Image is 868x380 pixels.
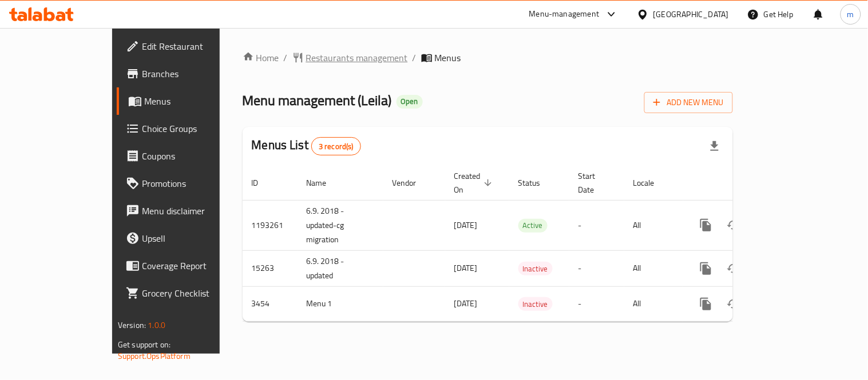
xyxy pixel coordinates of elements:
[701,133,728,160] div: Export file
[148,318,165,333] span: 1.0.0
[117,115,257,142] a: Choice Groups
[243,51,733,65] nav: breadcrumb
[117,33,257,60] a: Edit Restaurant
[243,250,298,286] td: 15263
[298,200,383,250] td: 6.9. 2018 - updated-cg migration
[720,211,747,239] button: Change Status
[569,200,624,250] td: -
[117,60,257,87] a: Branches
[118,318,146,333] span: Version:
[683,166,811,201] th: Actions
[569,250,624,286] td: -
[578,169,611,197] span: Start Date
[413,51,417,65] li: /
[397,95,423,109] div: Open
[306,51,408,65] span: Restaurants management
[117,252,257,279] a: Coverage Report
[624,286,683,321] td: All
[518,298,553,311] span: Inactive
[118,349,191,363] a: Support.OpsPlatform
[397,97,423,106] span: Open
[243,286,298,321] td: 3454
[142,231,248,245] span: Upsell
[644,92,733,113] button: Add New Menu
[142,204,248,218] span: Menu disclaimer
[518,219,548,233] div: Active
[692,211,720,239] button: more
[252,137,361,155] h2: Menus List
[142,67,248,81] span: Branches
[624,250,683,286] td: All
[142,259,248,273] span: Coverage Report
[142,286,248,300] span: Grocery Checklist
[117,142,257,170] a: Coupons
[720,255,747,282] button: Change Status
[518,262,553,275] span: Inactive
[312,141,360,152] span: 3 record(s)
[243,51,279,65] a: Home
[529,7,600,21] div: Menu-management
[653,95,724,110] span: Add New Menu
[435,51,461,65] span: Menus
[393,176,431,190] span: Vendor
[720,290,747,318] button: Change Status
[454,261,478,275] span: [DATE]
[142,177,248,190] span: Promotions
[692,290,720,318] button: more
[311,137,361,155] div: Total records count
[569,286,624,321] td: -
[142,122,248,135] span: Choice Groups
[117,225,257,252] a: Upsell
[307,176,342,190] span: Name
[144,94,248,108] span: Menus
[454,296,478,311] span: [DATE]
[118,337,171,352] span: Get support on:
[692,255,720,282] button: more
[142,149,248,163] span: Coupons
[117,170,257,197] a: Promotions
[518,176,556,190] span: Status
[454,169,496,197] span: Created On
[624,200,683,250] td: All
[117,197,257,225] a: Menu disclaimer
[117,87,257,115] a: Menus
[454,218,478,233] span: [DATE]
[633,176,669,190] span: Locale
[142,39,248,53] span: Edit Restaurant
[653,8,729,21] div: [GEOGRAPHIC_DATA]
[518,297,553,311] div: Inactive
[292,51,408,65] a: Restaurants management
[298,250,383,286] td: 6.9. 2018 - updated
[243,87,392,113] span: Menu management ( Leila )
[518,219,548,232] span: Active
[298,286,383,321] td: Menu 1
[243,166,811,322] table: enhanced table
[284,51,288,65] li: /
[117,279,257,307] a: Grocery Checklist
[243,200,298,250] td: 1193261
[252,176,274,190] span: ID
[847,8,854,21] span: m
